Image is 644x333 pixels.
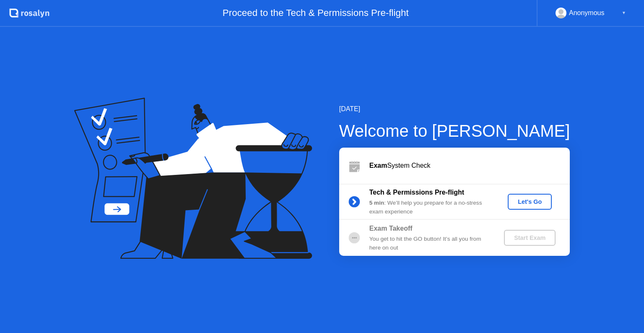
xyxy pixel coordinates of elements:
div: System Check [369,161,570,171]
b: Tech & Permissions Pre-flight [369,189,464,196]
div: Let's Go [511,198,548,205]
div: Start Exam [507,234,552,241]
div: Welcome to [PERSON_NAME] [339,118,570,143]
div: ▼ [622,8,626,18]
div: [DATE] [339,104,570,114]
b: Exam Takeoff [369,225,413,232]
button: Start Exam [504,230,556,246]
div: : We’ll help you prepare for a no-stress exam experience [369,199,490,216]
div: You get to hit the GO button! It’s all you from here on out [369,235,490,252]
b: Exam [369,162,387,169]
b: 5 min [369,200,384,206]
button: Let's Go [508,194,552,210]
div: Anonymous [569,8,605,18]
